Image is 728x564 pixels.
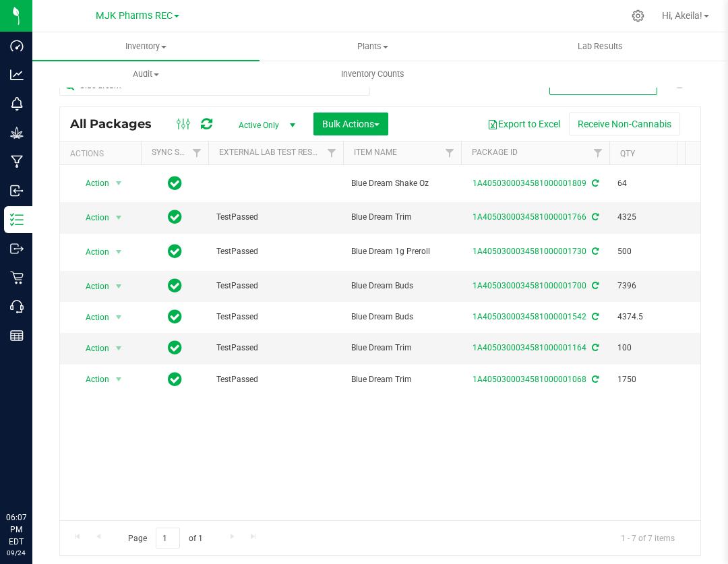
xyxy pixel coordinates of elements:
[32,32,260,61] a: Inventory
[168,242,182,261] span: In Sync
[473,179,586,188] a: 1A4050300034581000001809
[111,243,127,261] span: select
[10,329,24,342] inline-svg: Reports
[216,342,335,354] span: TestPassed
[168,370,182,389] span: In Sync
[351,245,453,258] span: Blue Dream 1g Preroll
[617,211,669,224] span: 4325
[73,339,110,358] span: Action
[10,184,24,197] inline-svg: Inbound
[590,343,599,352] span: Sync from Compliance System
[111,370,127,389] span: select
[472,148,518,157] a: Package ID
[10,126,24,139] inline-svg: Grow
[168,276,182,295] span: In Sync
[323,68,423,80] span: Inventory Counts
[590,375,599,384] span: Sync from Compliance System
[479,113,569,135] button: Export to Excel
[111,339,127,358] span: select
[351,373,453,386] span: Blue Dream Trim
[260,60,487,88] a: Inventory Counts
[10,271,24,284] inline-svg: Retail
[351,311,453,323] span: Blue Dream Buds
[10,300,24,313] inline-svg: Call Center
[617,311,669,323] span: 4374.5
[587,142,609,164] a: Filter
[473,312,586,321] a: 1A4050300034581000001542
[111,308,127,327] span: select
[662,10,702,21] span: Hi, Akeila!
[219,148,325,157] a: External Lab Test Result
[617,280,669,292] span: 7396
[260,40,486,53] span: Plants
[40,454,56,470] iframe: Resource center unread badge
[73,243,110,261] span: Action
[117,528,214,549] span: Page of 1
[260,32,487,61] a: Plants
[111,208,127,227] span: select
[617,342,669,354] span: 100
[559,40,641,53] span: Lab Results
[216,373,335,386] span: TestPassed
[10,213,24,226] inline-svg: Inventory
[487,32,714,61] a: Lab Results
[313,113,388,135] button: Bulk Actions
[439,142,461,164] a: Filter
[610,528,686,548] span: 1 - 7 of 7 items
[590,212,599,222] span: Sync from Compliance System
[351,280,453,292] span: Blue Dream Buds
[10,39,24,53] inline-svg: Dashboard
[168,307,182,326] span: In Sync
[152,148,204,157] a: Sync Status
[322,119,380,129] span: Bulk Actions
[351,342,453,354] span: Blue Dream Trim
[32,40,260,53] span: Inventory
[73,370,110,389] span: Action
[10,68,24,82] inline-svg: Analytics
[32,60,260,88] a: Audit
[6,548,26,558] p: 09/24
[111,277,127,296] span: select
[630,9,646,22] div: Manage settings
[70,149,135,158] div: Actions
[590,281,599,290] span: Sync from Compliance System
[590,247,599,256] span: Sync from Compliance System
[617,177,669,190] span: 64
[473,343,586,352] a: 1A4050300034581000001164
[351,211,453,224] span: Blue Dream Trim
[590,312,599,321] span: Sync from Compliance System
[186,142,208,164] a: Filter
[617,245,669,258] span: 500
[473,281,586,290] a: 1A4050300034581000001700
[73,208,110,227] span: Action
[111,174,127,193] span: select
[473,247,586,256] a: 1A4050300034581000001730
[473,212,586,222] a: 1A4050300034581000001766
[216,211,335,224] span: TestPassed
[473,375,586,384] a: 1A4050300034581000001068
[168,338,182,357] span: In Sync
[216,280,335,292] span: TestPassed
[216,245,335,258] span: TestPassed
[96,10,173,22] span: MJK Pharms REC
[13,456,54,497] iframe: Resource center
[620,149,635,158] a: Qty
[70,117,165,131] span: All Packages
[168,174,182,193] span: In Sync
[73,308,110,327] span: Action
[590,179,599,188] span: Sync from Compliance System
[321,142,343,164] a: Filter
[216,311,335,323] span: TestPassed
[73,277,110,296] span: Action
[351,177,453,190] span: Blue Dream Shake Oz
[617,373,669,386] span: 1750
[10,155,24,168] inline-svg: Manufacturing
[10,97,24,111] inline-svg: Monitoring
[33,68,259,80] span: Audit
[354,148,397,157] a: Item Name
[6,511,26,548] p: 06:07 PM EDT
[168,208,182,226] span: In Sync
[569,113,680,135] button: Receive Non-Cannabis
[156,528,180,549] input: 1
[10,242,24,255] inline-svg: Outbound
